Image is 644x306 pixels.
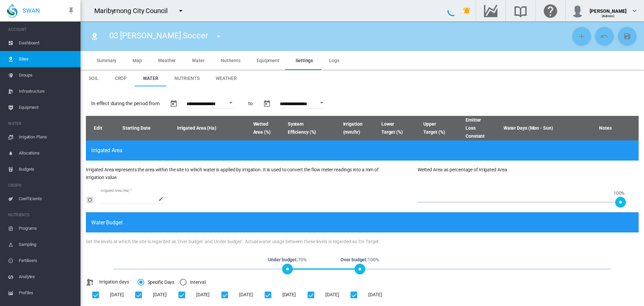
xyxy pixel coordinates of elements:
[19,145,75,161] span: Allocations
[288,120,342,136] span: System Efficiency (%)
[316,97,328,109] button: Open calendar
[19,220,75,236] span: Programs
[590,5,627,12] div: [PERSON_NAME]
[602,14,615,18] span: (Admin)
[542,7,558,15] md-icon: Click here for help
[571,4,584,17] img: profile.jpg
[158,196,164,202] md-icon: icon-pencil
[22,6,40,15] span: SWAN
[19,191,75,207] span: Coefficients
[253,120,287,136] span: Wetted Area (%)
[67,7,75,15] md-icon: icon-pin
[595,27,614,46] button: Cancel Changes
[340,257,368,262] b: Over budget:
[177,124,253,132] span: Irrigated Area (Ha)
[8,210,75,220] span: NUTRIENTS
[612,189,626,198] span: 100%
[86,278,94,286] md-icon: icon-water-pump
[212,30,225,43] button: icon-menu-down
[19,67,75,83] span: Groups
[296,58,313,63] span: Settings
[109,31,208,40] span: 03 [PERSON_NAME] Soccer
[623,32,631,40] md-icon: icon-content-save
[110,291,123,299] div: [DATE]
[19,285,75,301] span: Profiles
[196,291,210,299] div: [DATE]
[86,196,94,204] md-icon: icon-select-all
[143,76,158,81] span: Water
[89,76,99,81] span: Soil
[600,32,608,40] md-icon: icon-undo
[115,76,127,81] span: Crop
[513,7,529,15] md-icon: Search the knowledge base
[192,58,205,63] span: Water
[174,76,200,81] span: Nutrients
[572,27,591,46] button: Add New Setting
[99,278,129,286] span: Irrigation days
[122,124,176,132] span: Starting Date
[86,161,390,187] div: Irrigated Area represents the area within the site to which water is applied by irrigation. It is...
[368,291,382,299] div: [DATE]
[618,27,637,46] button: Save Changes
[94,124,119,132] span: Edit
[381,120,423,136] span: Lower Target (%)
[19,83,75,99] span: Infrastructure
[91,99,160,108] span: In effect during the period from
[423,120,465,136] span: Upper Target (%)
[239,291,253,299] div: [DATE]
[631,7,639,15] md-icon: icon-chevron-down
[157,195,165,203] span: icon-pencil
[418,161,639,185] div: Wetted Area as percentage of Irrigated Area
[257,58,279,63] span: Equipment
[260,97,274,111] button: md-calendar
[19,129,75,145] span: Irrigation Plans
[268,257,298,262] b: Under budget:
[91,218,123,227] span: Water Budget
[180,278,205,286] md-radio-button: Interval
[339,256,380,264] span: 100%
[7,4,17,18] img: SWAN-Landscape-Logo-Colour-drop.png
[325,291,339,299] div: [DATE]
[91,32,99,40] md-icon: icon-map-marker-radius
[466,116,503,140] span: Emitter Loss Constant
[174,4,187,17] button: icon-menu-down
[19,236,75,253] span: Sampling
[8,24,75,35] span: ACCOUNT
[8,118,75,129] span: WATER
[19,161,75,177] span: Budgets
[91,147,122,154] span: Irrigated Area
[248,99,253,108] span: to
[138,278,175,286] md-radio-button: Specific Days
[221,58,240,63] span: Nutrients
[86,232,639,257] div: Set the levels at which the site is regarded as 'Over budget' and 'Under budget'. Actual water us...
[19,253,75,269] span: Fertilisers
[460,4,474,17] button: icon-bell-ring
[177,7,185,15] md-icon: icon-menu-down
[94,6,174,15] div: Maribyrnong City Council
[167,97,180,111] button: md-calendar
[215,32,223,40] md-icon: icon-menu-down
[280,101,324,108] input: Enter Date
[19,269,75,285] span: Analytes
[599,124,631,132] span: Notes
[483,7,499,15] md-icon: Go to the Data Hub
[343,120,381,136] span: Irrigation (mm/hr)
[97,58,116,63] span: Summary
[186,101,233,108] input: Enter Date
[503,124,598,132] span: Water Days (Mon - Sun)
[153,291,166,299] div: [DATE]
[132,58,142,63] span: Map
[158,58,176,63] span: Weather
[463,7,471,15] md-icon: icon-bell-ring
[329,58,339,63] span: Logs
[88,30,101,43] button: Click to go to list of Sites
[19,99,75,116] span: Equipment
[267,256,307,264] span: 70%
[19,35,75,51] span: Dashboard
[19,51,75,67] span: Sites
[578,32,586,40] md-icon: icon-plus
[8,180,75,191] span: CROPS
[282,291,296,299] div: [DATE]
[216,76,237,81] span: Weather
[225,97,237,109] button: Open calendar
